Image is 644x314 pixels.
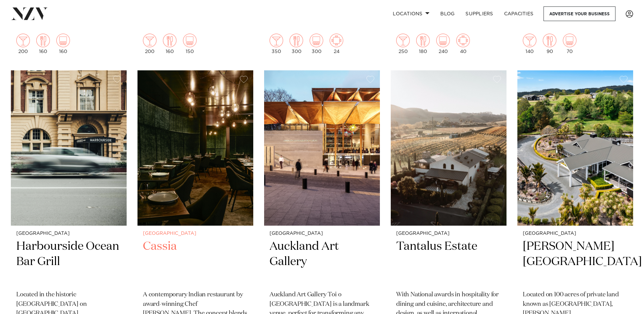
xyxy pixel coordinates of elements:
div: 160 [36,34,50,54]
img: theatre.png [310,34,323,47]
a: Capacities [499,6,539,21]
div: 240 [436,34,450,54]
div: 90 [543,34,556,54]
h2: [PERSON_NAME][GEOGRAPHIC_DATA] [523,239,628,285]
div: 200 [16,34,30,54]
small: [GEOGRAPHIC_DATA] [143,231,248,236]
img: cocktail.png [270,34,283,47]
h2: Harbourside Ocean Bar Grill [16,239,121,285]
img: dining.png [543,34,556,47]
div: 250 [396,34,410,54]
img: cocktail.png [396,34,410,47]
div: 150 [183,34,197,54]
small: [GEOGRAPHIC_DATA] [523,231,628,236]
div: 180 [416,34,430,54]
small: [GEOGRAPHIC_DATA] [396,231,501,236]
div: 160 [163,34,177,54]
img: Exterior of Auckland Ferry Terminal [11,70,127,226]
div: 300 [310,34,323,54]
a: SUPPLIERS [460,6,498,21]
img: cocktail.png [523,34,536,47]
img: dining.png [416,34,430,47]
div: 140 [523,34,536,54]
div: 70 [563,34,576,54]
img: theatre.png [436,34,450,47]
div: 24 [330,34,343,54]
img: nzv-logo.png [11,7,48,20]
a: Advertise your business [544,6,615,21]
small: [GEOGRAPHIC_DATA] [270,231,374,236]
img: meeting.png [456,34,470,47]
img: cocktail.png [143,34,157,47]
img: theatre.png [563,34,576,47]
div: 160 [56,34,70,54]
h2: Cassia [143,239,248,285]
a: Locations [387,6,435,21]
h2: Tantalus Estate [396,239,501,285]
a: BLOG [435,6,460,21]
div: 350 [270,34,283,54]
small: [GEOGRAPHIC_DATA] [16,231,121,236]
img: theatre.png [56,34,70,47]
div: 40 [456,34,470,54]
h2: Auckland Art Gallery [270,239,374,285]
div: 300 [290,34,303,54]
img: dining.png [163,34,177,47]
img: cocktail.png [16,34,30,47]
img: theatre.png [183,34,197,47]
img: meeting.png [330,34,343,47]
img: dining.png [36,34,50,47]
div: 200 [143,34,157,54]
img: dining.png [290,34,303,47]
